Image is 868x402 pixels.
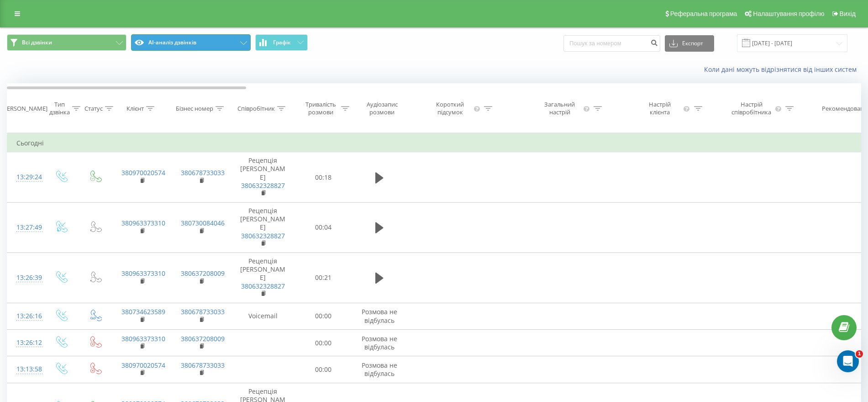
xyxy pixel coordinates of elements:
td: 00:00 [295,303,352,329]
span: Всі дзвінки [22,39,52,46]
td: 00:21 [295,253,352,303]
button: Графік [255,34,308,51]
div: Статус [84,105,103,113]
button: Всі дзвінки [7,34,126,51]
span: Вихід [840,10,856,17]
a: 380637208009 [181,334,225,343]
div: Загальний настрій [538,101,582,116]
td: Voicemail [231,303,295,329]
div: Клієнт [126,105,144,113]
input: Пошук за номером [563,35,660,52]
div: 13:29:24 [16,168,35,186]
div: Короткий підсумок [428,101,472,116]
td: 00:18 [295,152,352,203]
a: 380963373310 [121,269,165,278]
a: 380678733033 [181,168,225,177]
div: Бізнес номер [176,105,213,113]
td: 00:00 [295,356,352,383]
div: 13:26:12 [16,334,35,352]
div: 13:13:58 [16,360,35,378]
span: Графік [273,39,291,46]
span: Розмова не відбулась [362,307,397,324]
a: 380970020574 [121,168,165,177]
a: 380632328827 [241,181,285,190]
td: Рецепція [PERSON_NAME] [231,152,295,203]
div: 13:27:49 [16,219,35,236]
a: 380970020574 [121,361,165,370]
div: Аудіозапис розмови [360,101,404,116]
span: Розмова не відбулась [362,361,397,378]
span: Налаштування профілю [753,10,824,17]
div: [PERSON_NAME] [1,105,47,113]
div: Настрій клієнта [638,101,681,116]
div: Тип дзвінка [49,101,70,116]
button: Експорт [665,35,714,52]
a: 380632328827 [241,231,285,240]
a: 380734623589 [121,307,165,316]
td: Рецепція [PERSON_NAME] [231,253,295,303]
a: Коли дані можуть відрізнятися вiд інших систем [704,65,861,74]
a: 380730084046 [181,219,225,227]
span: Розмова не відбулась [362,334,397,351]
a: 380632328827 [241,282,285,290]
a: 380678733033 [181,361,225,370]
td: Рецепція [PERSON_NAME] [231,203,295,253]
div: Співробітник [237,105,275,113]
a: 380637208009 [181,269,225,278]
div: 13:26:39 [16,269,35,287]
div: Тривалість розмови [303,101,339,116]
button: AI-аналіз дзвінків [131,34,251,51]
td: 00:04 [295,203,352,253]
span: Реферальна програма [670,10,737,17]
a: 380963373310 [121,219,165,227]
td: 00:00 [295,330,352,356]
div: Настрій співробітника [730,101,773,116]
div: 13:26:16 [16,307,35,325]
a: 380678733033 [181,307,225,316]
span: 1 [856,350,863,358]
iframe: Intercom live chat [837,350,859,372]
a: 380963373310 [121,334,165,343]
